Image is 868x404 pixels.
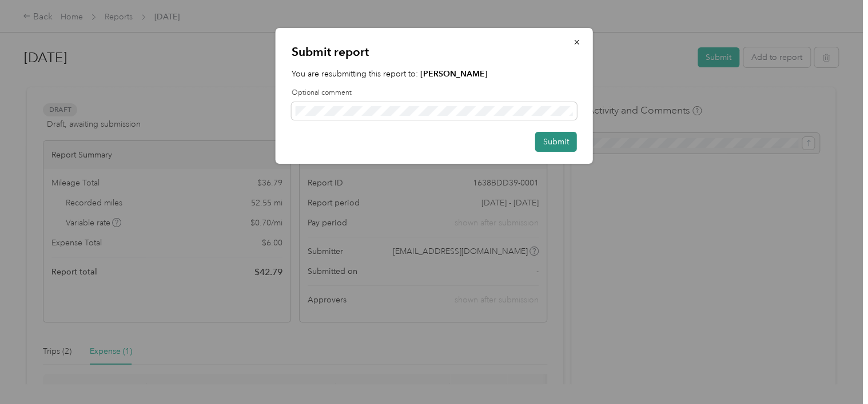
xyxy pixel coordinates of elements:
[292,44,577,60] p: Submit report
[535,132,577,152] button: Submit
[420,69,488,79] strong: [PERSON_NAME]
[804,340,868,404] iframe: Everlance-gr Chat Button Frame
[292,88,577,98] label: Optional comment
[292,68,577,80] p: You are resubmitting this report to:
